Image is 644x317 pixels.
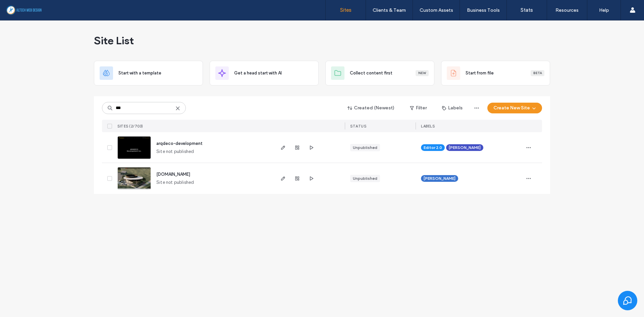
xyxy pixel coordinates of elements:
[599,7,609,13] label: Help
[421,124,435,128] span: LABELS
[420,7,453,13] label: Custom Assets
[118,70,161,76] span: Start with a template
[487,103,542,113] button: Create New Site
[416,70,429,76] div: New
[156,141,203,146] a: arqdeco-development
[555,7,579,13] label: Resources
[436,103,469,113] button: Labels
[340,7,352,13] label: Sites
[467,7,500,13] label: Business Tools
[424,175,455,181] span: [PERSON_NAME]
[373,7,406,13] label: Clients & Team
[466,70,494,76] span: Start from file
[353,175,377,181] div: Unpublished
[325,61,434,86] div: Collect content firstNew
[403,103,433,113] button: Filter
[531,70,544,76] div: Beta
[350,124,366,128] span: STATUS
[156,179,194,186] span: Site not published
[342,103,400,113] button: Created (Newest)
[117,124,143,128] span: SITES (2/703)
[94,34,134,47] span: Site List
[441,61,550,86] div: Start from fileBeta
[210,61,319,86] div: Get a head start with AI
[350,70,392,76] span: Collect content first
[156,148,194,155] span: Site not published
[449,145,481,151] span: [PERSON_NAME]
[94,61,203,86] div: Start with a template
[353,145,377,151] div: Unpublished
[156,172,190,177] a: [DOMAIN_NAME]
[234,70,282,76] span: Get a head start with AI
[424,145,442,151] span: Editor 2.0
[521,7,533,13] label: Stats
